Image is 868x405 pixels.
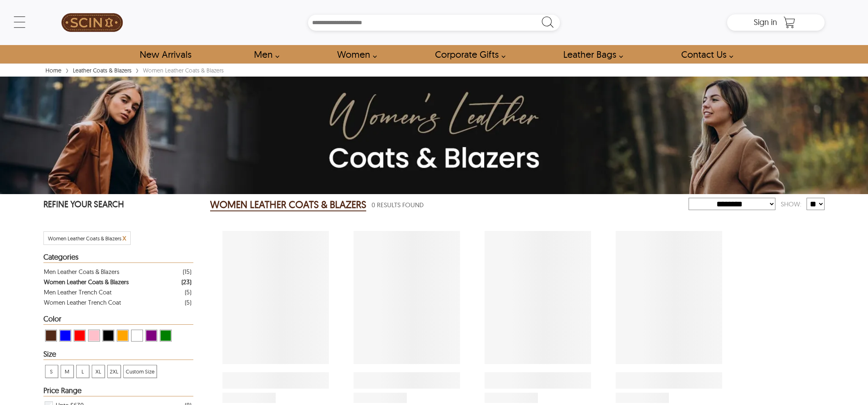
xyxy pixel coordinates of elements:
div: Women Leather Trench Coat [44,297,121,308]
a: Sign in [754,20,777,26]
div: Women Leather Coats & Blazers 0 Results Found [210,197,689,213]
div: View L Women Leather Coats & Blazers [76,365,89,378]
div: ( 23 ) [181,277,191,287]
a: Leather Coats & Blazers [71,67,134,74]
div: View One Color Women Leather Coats & Blazers [131,330,143,342]
span: M [61,365,73,378]
div: Heading Filter Women Leather Coats & Blazers by Categories [43,253,193,263]
a: shop men's leather jackets [245,45,284,63]
div: View Green Women Leather Coats & Blazers [160,330,172,342]
a: Shop New Arrivals [130,45,200,63]
span: › [66,63,69,77]
div: View S Women Leather Coats & Blazers [45,365,58,378]
div: View Orange Women Leather Coats & Blazers [117,330,129,342]
a: Filter Women Leather Trench Coat [44,297,191,308]
span: S [45,365,58,378]
div: View Brown ( Brand Color ) Women Leather Coats & Blazers [45,330,57,342]
div: ( 15 ) [183,267,191,277]
a: Cancel Filter [122,235,126,242]
a: Filter Women Leather Coats & Blazers [44,277,191,287]
a: Shopping Cart [781,16,798,29]
div: View M Women Leather Coats & Blazers [61,365,74,378]
div: Heading Filter Women Leather Coats & Blazers by Price Range [43,387,193,396]
div: View 2XL Women Leather Coats & Blazers [107,365,121,378]
div: View Pink Women Leather Coats & Blazers [88,330,100,342]
div: View XL Women Leather Coats & Blazers [92,365,105,378]
div: View Purple Women Leather Coats & Blazers [145,330,157,342]
a: Shop Women Leather Jackets [328,45,381,63]
span: Filter Women Leather Coats & Blazers [48,235,121,242]
p: REFINE YOUR SEARCH [43,198,193,212]
div: View Custom Size Women Leather Coats & Blazers [123,365,157,378]
div: ( 5 ) [185,297,191,308]
div: Heading Filter Women Leather Coats & Blazers by Color [43,315,193,325]
span: › [136,63,139,77]
h2: WOMEN LEATHER COATS & BLAZERS [210,198,366,211]
div: Men Leather Coats & Blazers [44,267,119,277]
div: View Black Women Leather Coats & Blazers [102,330,114,342]
a: Filter Men Leather Trench Coat [44,287,191,297]
a: contact-us [672,45,738,63]
span: XL [92,365,104,378]
a: SCIN [43,4,141,41]
div: Men Leather Trench Coat [44,287,111,297]
a: Home [43,67,63,74]
div: Heading Filter Women Leather Coats & Blazers by Size [43,350,193,360]
span: 0 Results Found [372,200,424,210]
div: Women Leather Coats & Blazers [141,66,226,75]
div: View Blue Women Leather Coats & Blazers [59,330,71,342]
span: 2XL [108,365,120,378]
span: L [77,365,89,378]
div: ( 5 ) [185,287,191,297]
a: Filter Men Leather Coats & Blazers [44,267,191,277]
div: View Red Women Leather Coats & Blazers [74,330,86,342]
div: Show: [775,197,807,211]
span: Sign in [754,17,777,27]
div: Women Leather Coats & Blazers [44,277,129,287]
span: x [122,233,126,242]
span: Custom Size [124,365,156,378]
img: SCIN [61,4,123,41]
a: Shop Leather Corporate Gifts [426,45,510,63]
a: Shop Leather Bags [554,45,628,63]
